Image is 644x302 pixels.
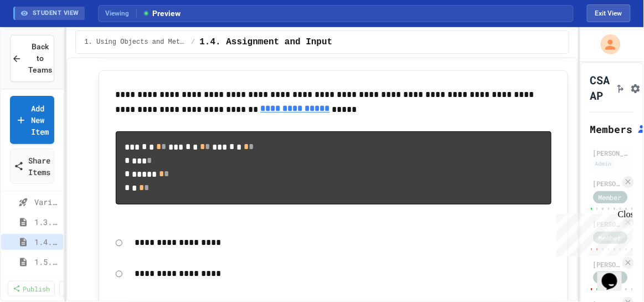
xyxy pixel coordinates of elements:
[199,35,332,49] span: 1.4. Assignment and Input
[589,32,624,57] div: My Account
[594,259,621,269] div: [PERSON_NAME]
[34,256,59,268] span: 1.5. Casting and Ranges of Values
[34,196,59,208] span: Variables and Data Types - Quiz
[590,121,633,137] h2: Members
[615,81,626,94] button: Click to see fork details
[105,8,137,18] span: Viewing
[587,4,631,22] button: Exit student view
[594,159,615,168] div: Admin
[4,4,76,70] div: Chat with us now!Close
[59,281,102,296] a: Delete
[28,41,52,76] span: Back to Teams
[630,81,641,94] button: Assignment Settings
[191,38,195,47] span: /
[590,72,610,103] h1: CSA AP
[552,209,633,257] iframe: chat widget
[597,258,633,291] iframe: chat widget
[8,281,55,296] a: Publish
[599,192,622,202] span: Member
[10,149,54,184] a: Share Items
[142,8,181,19] span: Preview
[10,35,54,82] button: Back to Teams
[34,216,59,228] span: 1.3. Expressions and Output [New]
[33,9,79,18] span: STUDENT VIEW
[10,96,54,144] a: Add New Item
[594,148,631,158] div: [PERSON_NAME]
[34,236,59,248] span: 1.4. Assignment and Input
[85,38,187,47] span: 1. Using Objects and Methods
[594,178,621,188] div: [PERSON_NAME]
